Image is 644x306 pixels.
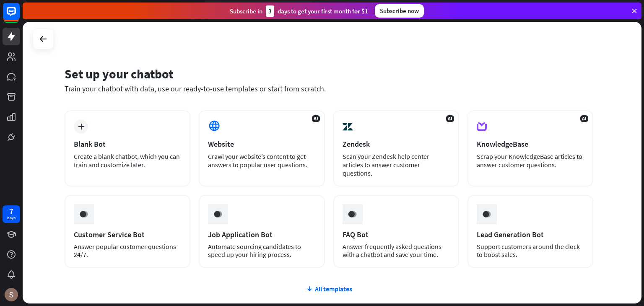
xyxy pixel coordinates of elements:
div: Subscribe in days to get your first month for $1 [230,5,368,17]
div: 7 [9,207,13,215]
div: 3 [266,5,274,17]
a: 7 days [3,205,20,223]
div: Subscribe now [375,4,424,18]
div: days [7,215,16,221]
